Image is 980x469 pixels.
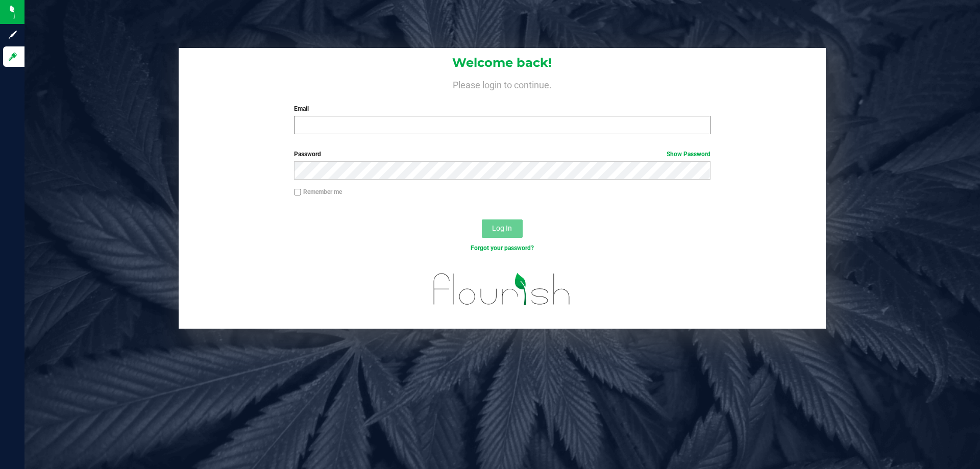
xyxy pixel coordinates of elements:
[471,244,534,252] a: Forgot your password?
[294,187,342,196] label: Remember me
[8,52,18,62] inline-svg: Log in
[421,263,583,315] img: flourish_logo.svg
[179,56,826,69] h1: Welcome back!
[294,151,321,158] span: Password
[294,189,301,196] input: Remember me
[179,78,826,90] h4: Please login to continue.
[8,30,18,40] inline-svg: Sign up
[294,104,710,113] label: Email
[492,224,512,232] span: Log In
[667,151,710,158] a: Show Password
[482,219,523,238] button: Log In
